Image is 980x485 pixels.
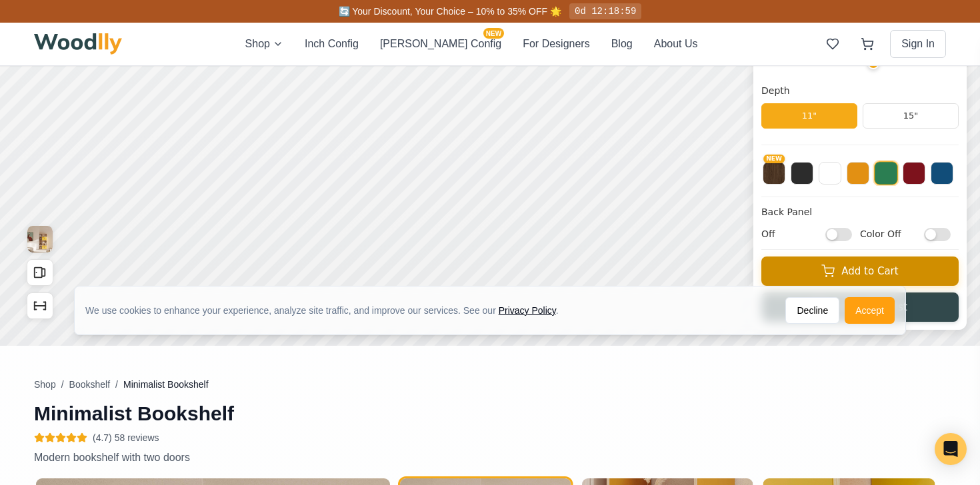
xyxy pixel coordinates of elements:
button: Sign In [890,30,946,58]
div: 0d 12:18:59 [569,3,641,19]
button: Bookshelf [69,378,110,391]
button: 15" [863,333,959,358]
button: Red [903,392,925,414]
button: For Designers [523,36,589,52]
span: Depth [761,314,790,328]
span: NEW [483,28,504,39]
span: 🔄 Your Discount, Your Choice – 10% to 35% OFF 🌟 [339,6,561,17]
span: +5" [943,171,959,183]
input: Off [825,458,852,471]
button: Shop [34,378,56,391]
button: Green [874,391,898,415]
span: NEW [763,384,785,393]
img: Woodlly [34,33,122,55]
span: Height [761,263,792,277]
button: Inch Config [305,36,359,52]
h1: Minimalist Bookshelf [34,402,636,426]
button: Style 2 [863,107,959,133]
span: Center [843,171,873,183]
span: Modern [895,71,925,83]
span: 80 " [916,263,937,277]
button: NEW [763,392,785,414]
button: View Gallery [27,456,53,482]
span: 32 " [916,212,937,226]
button: Blue [931,392,953,414]
span: Minimalist Bookshelf [123,378,209,391]
span: / [61,378,64,391]
h4: Back Panel [761,435,959,449]
button: 20% off [165,17,210,37]
button: [PERSON_NAME] ConfigNEW [380,36,501,52]
span: -5" [761,171,773,183]
button: Toggle price visibility [37,16,59,37]
span: Color Off [860,457,917,471]
span: / [115,378,118,391]
button: Black [791,392,813,414]
img: Gallery [27,456,53,482]
button: About Us [654,36,698,52]
span: -5" [937,152,959,166]
button: Blog [611,36,633,52]
div: Open Intercom Messenger [935,433,967,465]
button: White [819,392,841,414]
span: Off [761,457,819,471]
button: Yellow [847,392,869,414]
button: Shop [245,36,283,52]
span: Width [761,212,789,226]
button: Pick Your Discount [215,20,294,33]
button: Style 1 [761,107,857,133]
input: Color Off [924,458,951,471]
h1: Click to rename [761,15,882,35]
span: Classic [796,71,824,83]
span: (4.7) 58 reviews [93,431,159,444]
button: 11" [761,333,857,358]
p: Modern bookshelf with two doors [34,450,636,466]
span: Vertical Position [761,152,835,166]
